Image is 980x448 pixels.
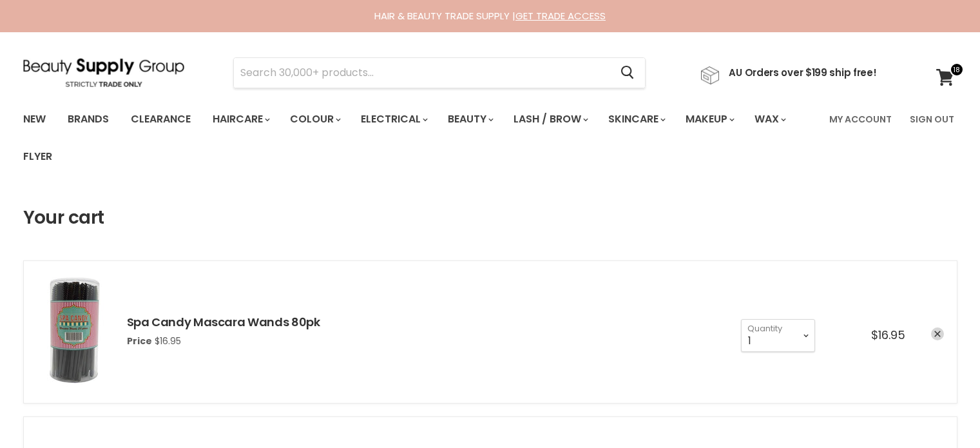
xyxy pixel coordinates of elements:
[234,58,611,88] input: Search
[127,335,152,347] span: Price
[931,327,944,340] a: remove Spa Candy Mascara Wands 80pk
[745,106,794,133] a: Wax
[121,106,200,133] a: Clearance
[351,106,436,133] a: Electrical
[676,106,742,133] a: Makeup
[599,106,673,133] a: Skincare
[203,106,278,133] a: Haircare
[127,314,320,330] a: Spa Candy Mascara Wands 80pk
[155,335,181,347] span: $16.95
[14,143,62,170] a: Flyer
[58,106,119,133] a: Brands
[871,327,905,343] span: $16.95
[821,106,899,133] a: My Account
[902,106,962,133] a: Sign Out
[23,208,104,228] h1: Your cart
[14,101,821,175] ul: Main menu
[515,9,606,23] a: GET TRADE ACCESS
[504,106,596,133] a: Lash / Brow
[233,57,646,88] form: Product
[611,58,645,88] button: Search
[280,106,349,133] a: Colour
[741,319,815,351] select: Quantity
[37,274,114,390] img: Spa Candy Mascara Wands 80pk
[7,101,974,175] nav: Main
[7,10,974,23] div: HAIR & BEAUTY TRADE SUPPLY |
[14,106,55,133] a: New
[438,106,501,133] a: Beauty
